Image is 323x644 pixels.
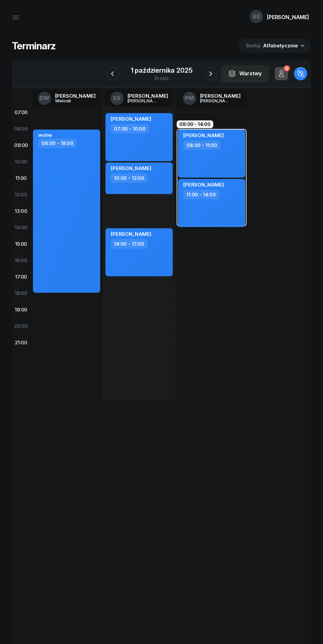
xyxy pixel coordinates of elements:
div: [PERSON_NAME] [200,99,232,103]
button: Sortuj Alfabetycznie [238,39,311,53]
span: [PERSON_NAME] [183,132,224,138]
div: 11:00 [12,170,30,186]
div: [PERSON_NAME] [55,93,96,98]
div: 09:00 [12,137,30,154]
span: [PERSON_NAME] [111,231,151,237]
div: wolne [38,132,52,138]
a: EŚ[PERSON_NAME][PERSON_NAME] [105,90,173,107]
button: Warstwy [221,65,269,82]
div: [PERSON_NAME] [267,14,309,20]
div: Wielosik [55,99,87,103]
div: 10:00 - 12:00 [111,173,148,183]
div: 14:00 [12,219,30,236]
button: 0 [275,67,288,80]
div: 11:00 - 14:00 [183,190,219,199]
span: [PERSON_NAME] [111,116,151,122]
div: Warstwy [228,69,262,78]
div: 10:00 [12,154,30,170]
div: 14:00 - 17:00 [111,239,148,249]
div: [PERSON_NAME] [128,93,168,98]
div: [PERSON_NAME] [128,99,159,103]
div: 16:00 [12,252,30,269]
div: 18:00 [12,285,30,302]
div: 08:00 - 11:00 [183,140,220,150]
div: 20:00 [12,318,30,334]
div: 0 [283,65,290,72]
div: 15:00 [12,236,30,252]
div: 21:00 [12,334,30,351]
span: EŚ [113,95,120,101]
span: [PERSON_NAME] [111,165,151,171]
div: 17:00 [12,269,30,285]
span: PM [185,95,194,101]
div: 07:00 [12,104,30,121]
div: 12:00 [12,186,30,203]
div: 1 października 2025 [131,67,192,74]
div: [PERSON_NAME] [200,93,241,98]
span: Alfabetycznie [263,42,298,49]
span: Sortuj [246,41,262,50]
div: 08:00 [12,121,30,137]
h1: Terminarz [12,40,56,52]
div: 19:00 [12,302,30,318]
div: 08:00 - 18:00 [38,138,77,148]
span: [PERSON_NAME] [183,182,224,188]
div: 13:00 [12,203,30,219]
a: DW[PERSON_NAME]Wielosik [33,90,101,107]
div: środa [131,76,192,81]
span: DW [40,95,49,101]
span: EŚ [253,14,260,19]
a: PM[PERSON_NAME][PERSON_NAME] [178,90,246,107]
div: 07:00 - 10:00 [111,124,149,134]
